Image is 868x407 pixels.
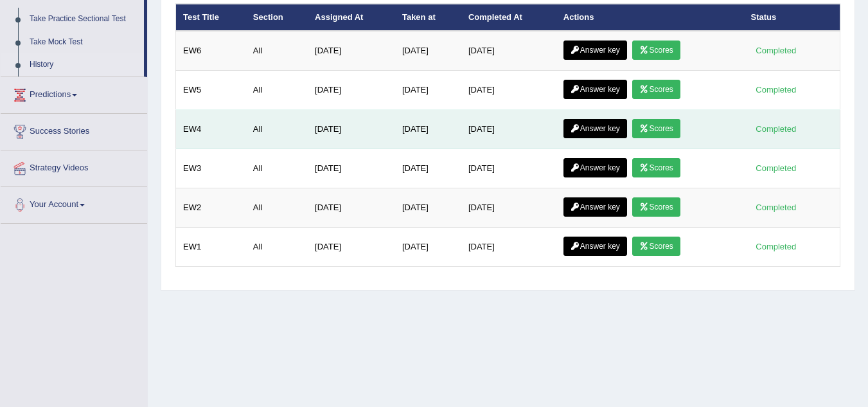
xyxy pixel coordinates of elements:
[744,4,840,31] th: Status
[563,237,627,256] a: Answer key
[632,119,680,138] a: Scores
[395,149,461,188] td: [DATE]
[246,31,308,71] td: All
[461,71,556,110] td: [DATE]
[751,122,801,136] div: Completed
[395,228,461,267] td: [DATE]
[308,31,395,71] td: [DATE]
[632,237,680,256] a: Scores
[563,119,627,138] a: Answer key
[751,83,801,96] div: Completed
[24,8,144,31] a: Take Practice Sectional Test
[632,197,680,217] a: Scores
[24,31,144,54] a: Take Mock Test
[308,188,395,228] td: [DATE]
[563,41,627,60] a: Answer key
[751,201,801,214] div: Completed
[395,31,461,71] td: [DATE]
[751,161,801,175] div: Completed
[632,41,680,60] a: Scores
[461,228,556,267] td: [DATE]
[395,188,461,228] td: [DATE]
[563,197,627,217] a: Answer key
[176,149,246,188] td: EW3
[751,44,801,57] div: Completed
[632,80,680,99] a: Scores
[632,158,680,177] a: Scores
[246,4,308,31] th: Section
[556,4,744,31] th: Actions
[1,150,147,183] a: Strategy Videos
[461,31,556,71] td: [DATE]
[751,240,801,253] div: Completed
[246,149,308,188] td: All
[461,149,556,188] td: [DATE]
[563,80,627,99] a: Answer key
[1,187,147,219] a: Your Account
[395,4,461,31] th: Taken at
[395,71,461,110] td: [DATE]
[1,77,147,109] a: Predictions
[176,228,246,267] td: EW1
[1,114,147,146] a: Success Stories
[24,53,144,77] a: History
[246,110,308,149] td: All
[461,110,556,149] td: [DATE]
[563,158,627,177] a: Answer key
[308,149,395,188] td: [DATE]
[308,110,395,149] td: [DATE]
[176,71,246,110] td: EW5
[176,110,246,149] td: EW4
[246,188,308,228] td: All
[308,228,395,267] td: [DATE]
[308,4,395,31] th: Assigned At
[176,188,246,228] td: EW2
[176,31,246,71] td: EW6
[246,228,308,267] td: All
[461,188,556,228] td: [DATE]
[246,71,308,110] td: All
[395,110,461,149] td: [DATE]
[308,71,395,110] td: [DATE]
[176,4,246,31] th: Test Title
[461,4,556,31] th: Completed At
